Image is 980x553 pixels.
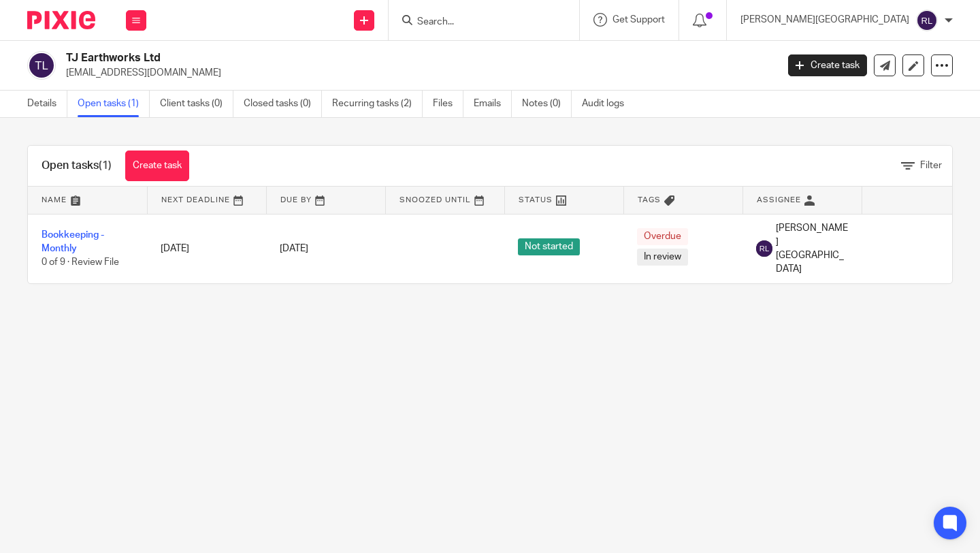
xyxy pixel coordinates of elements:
[332,91,423,117] a: Recurring tasks (2)
[399,196,471,204] span: Snoozed Until
[280,244,308,253] span: [DATE]
[42,159,112,173] h1: Open tasks
[788,54,867,76] a: Create task
[740,13,909,27] p: [PERSON_NAME][GEOGRAPHIC_DATA]
[433,91,463,117] a: Files
[637,228,688,245] span: Overdue
[27,51,56,80] img: svg%3E
[582,91,634,117] a: Audit logs
[27,91,67,117] a: Details
[638,196,661,204] span: Tags
[42,230,104,253] a: Bookkeeping - Monthly
[78,91,150,117] a: Open tasks (1)
[160,91,233,117] a: Client tasks (0)
[519,196,553,204] span: Status
[27,11,95,29] img: Pixie
[66,66,768,80] p: [EMAIL_ADDRESS][DOMAIN_NAME]
[637,249,688,266] span: In review
[99,160,112,171] span: (1)
[66,51,627,65] h2: TJ Earthworks Ltd
[42,257,119,267] span: 0 of 9 · Review File
[522,91,572,117] a: Notes (0)
[756,240,772,257] img: svg%3E
[125,151,189,181] a: Create task
[920,161,942,170] span: Filter
[474,91,512,117] a: Emails
[916,10,938,31] img: svg%3E
[776,221,848,276] span: [PERSON_NAME][GEOGRAPHIC_DATA]
[244,91,322,117] a: Closed tasks (0)
[147,214,266,283] td: [DATE]
[612,15,665,25] span: Get Support
[416,16,538,29] input: Search
[518,238,580,255] span: Not started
